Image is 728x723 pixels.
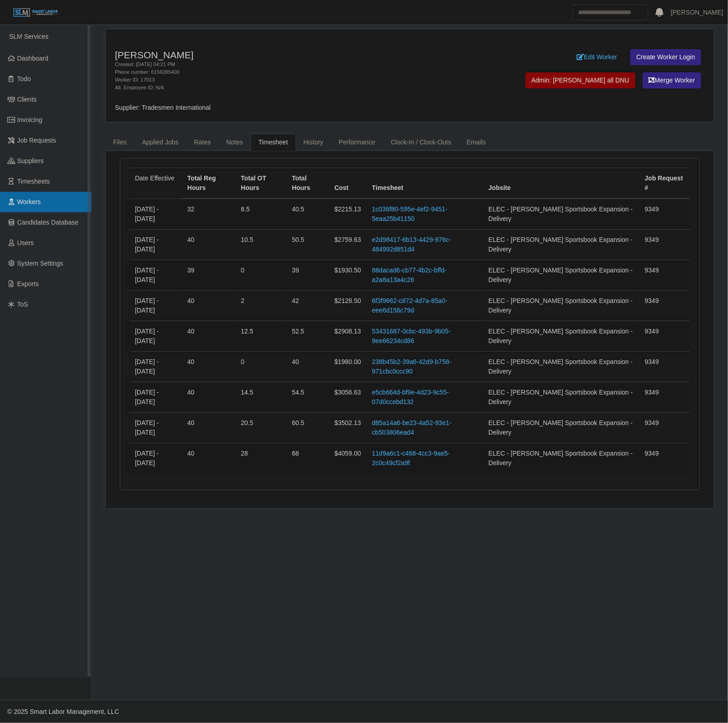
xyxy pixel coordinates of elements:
span: © 2025 Smart Labor Management, LLC [7,708,119,715]
td: 42 [286,291,329,321]
td: 40 [286,352,329,382]
td: 54.5 [286,382,329,413]
td: $3502.13 [329,413,367,443]
div: Phone number: 6156095400 [115,68,453,76]
a: Create Worker Login [630,49,701,65]
td: Date Effective [129,168,182,199]
td: 52.5 [286,321,329,352]
span: Exports [17,280,39,287]
td: [DATE] - [DATE] [129,260,182,291]
span: 9349 [645,358,659,365]
a: Notes [218,133,251,151]
a: [PERSON_NAME] [671,8,723,17]
span: 9349 [645,267,659,274]
td: [DATE] - [DATE] [129,230,182,260]
a: 6f3f9662-c872-4d7a-85a0-eee6d156c79d [372,297,448,314]
div: Alt. Employee ID: N/A [115,84,453,92]
a: Timesheet [251,133,296,151]
td: 20.5 [235,413,286,443]
span: 9349 [645,297,659,304]
span: Timesheets [17,178,50,185]
span: System Settings [17,260,63,267]
td: 39 [182,260,235,291]
a: Clock-In / Clock-Outs [383,133,459,151]
th: Job Request # [640,168,691,199]
td: 40.5 [286,199,329,230]
a: 53431687-0cbc-493b-9b05-9ee66234cd86 [372,328,451,344]
td: 40 [182,382,235,413]
span: 9349 [645,419,659,426]
td: 0 [235,260,286,291]
td: [DATE] - [DATE] [129,413,182,443]
td: $1980.00 [329,352,367,382]
td: 14.5 [235,382,286,413]
a: d85a14a6-be23-4a52-93e1-cb503806ead4 [372,419,451,436]
span: 9349 [645,450,659,457]
span: ELEC - [PERSON_NAME] Sportsbook Expansion - Delivery [489,297,633,314]
td: 40 [182,352,235,382]
a: 238b45b2-39a6-42d9-b758-971cbc0ccc90 [372,358,451,375]
td: $3056.63 [329,382,367,413]
a: Applied Jobs [134,133,186,151]
span: 9349 [645,236,659,243]
a: Edit Worker [571,49,623,65]
a: 1c036f80-595e-4ef2-9451-5eaa25b41150 [372,205,448,222]
span: ELEC - [PERSON_NAME] Sportsbook Expansion - Delivery [489,328,633,344]
span: 9349 [645,205,659,213]
td: 8.5 [235,199,286,230]
span: ELEC - [PERSON_NAME] Sportsbook Expansion - Delivery [489,358,633,375]
span: Invoicing [17,116,42,123]
td: 60.5 [286,413,329,443]
span: Supplier: Tradesmen International [115,104,211,111]
span: 9349 [645,389,659,396]
img: SLM Logo [13,8,58,18]
span: 9349 [645,328,659,335]
td: 32 [182,199,235,230]
button: Admin: [PERSON_NAME] all DNU [526,72,635,88]
a: Emails [459,133,494,151]
td: $2128.50 [329,291,367,321]
th: Total Reg Hours [182,168,235,199]
a: Performance [331,133,383,151]
th: Jobsite [483,168,640,199]
td: 0 [235,352,286,382]
a: Rates [186,133,219,151]
td: $2908.13 [329,321,367,352]
th: Total OT Hours [235,168,286,199]
td: [DATE] - [DATE] [129,199,182,230]
span: Candidates Database [17,219,79,226]
span: Todo [17,75,31,82]
td: [DATE] - [DATE] [129,352,182,382]
span: ELEC - [PERSON_NAME] Sportsbook Expansion - Delivery [489,389,633,405]
td: [DATE] - [DATE] [129,291,182,321]
span: Users [17,239,34,246]
a: e2d98417-6b13-4429-976c-484992d851d4 [372,236,451,253]
td: [DATE] - [DATE] [129,443,182,474]
td: [DATE] - [DATE] [129,321,182,352]
td: 68 [286,443,329,474]
h4: [PERSON_NAME] [115,49,453,61]
span: ELEC - [PERSON_NAME] Sportsbook Expansion - Delivery [489,236,633,253]
td: $2215.13 [329,199,367,230]
span: Workers [17,198,41,205]
td: 12.5 [235,321,286,352]
td: 40 [182,443,235,474]
div: Created: [DATE] 04:21 PM [115,61,453,68]
td: 40 [182,230,235,260]
td: 2 [235,291,286,321]
span: ELEC - [PERSON_NAME] Sportsbook Expansion - Delivery [489,419,633,436]
td: $1930.50 [329,260,367,291]
td: 50.5 [286,230,329,260]
input: Search [573,5,648,21]
td: 40 [182,413,235,443]
td: $4059.00 [329,443,367,474]
th: Timesheet [367,168,483,199]
span: Clients [17,96,37,103]
span: Dashboard [17,55,49,62]
a: e5cb664d-bf9e-4d23-9c55-07d0ccebd132 [372,389,449,405]
td: 40 [182,321,235,352]
span: Job Requests [17,137,57,144]
div: Worker ID: 17013 [115,76,453,84]
th: Cost [329,168,367,199]
td: $2759.63 [329,230,367,260]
